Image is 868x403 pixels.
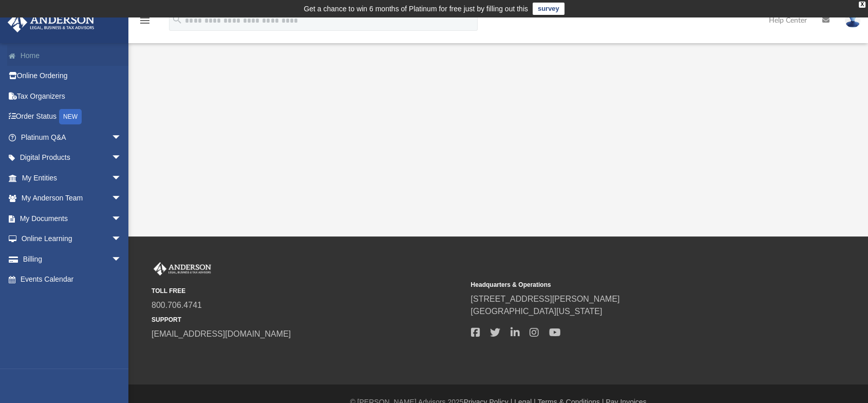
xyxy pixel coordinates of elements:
[152,286,464,296] small: TOLL FREE
[152,262,213,276] img: Anderson Advisors Platinum Portal
[152,329,291,338] a: [EMAIL_ADDRESS][DOMAIN_NAME]
[7,106,137,127] a: Order StatusNEW
[471,307,602,316] a: [GEOGRAPHIC_DATA][US_STATE]
[7,86,137,106] a: Tax Organizers
[7,208,137,229] a: My Documentsarrow_drop_down
[172,14,183,25] i: search
[7,148,137,168] a: Digital Productsarrow_drop_down
[7,127,137,148] a: Platinum Q&Aarrow_drop_down
[7,45,137,66] a: Home
[533,3,564,15] a: survey
[7,269,137,290] a: Events Calendar
[139,20,151,27] a: menu
[111,208,132,229] span: arrow_drop_down
[845,13,860,28] img: User Pic
[111,148,132,169] span: arrow_drop_down
[7,229,137,249] a: Online Learningarrow_drop_down
[111,229,132,250] span: arrow_drop_down
[111,127,132,148] span: arrow_drop_down
[152,301,202,309] a: 800.706.4741
[7,66,137,86] a: Online Ordering
[471,280,783,289] small: Headquarters & Operations
[304,3,528,15] div: Get a chance to win 6 months of Platinum for free just by filling out this
[111,188,132,209] span: arrow_drop_down
[7,168,137,188] a: My Entitiesarrow_drop_down
[7,249,137,269] a: Billingarrow_drop_down
[471,295,620,303] a: [STREET_ADDRESS][PERSON_NAME]
[152,315,464,324] small: SUPPORT
[859,2,865,8] div: close
[5,12,98,32] img: Anderson Advisors Platinum Portal
[7,188,137,209] a: My Anderson Teamarrow_drop_down
[139,14,151,27] i: menu
[111,249,132,270] span: arrow_drop_down
[111,168,132,189] span: arrow_drop_down
[59,109,82,124] div: NEW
